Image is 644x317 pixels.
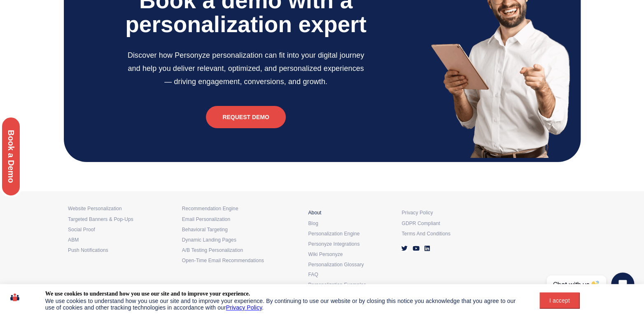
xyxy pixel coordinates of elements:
[308,258,393,268] a: Personalization Glossary
[182,212,296,223] a: Email Personalization
[308,237,393,247] a: Personyze Integrations
[182,254,296,264] a: Open-Time Email Recommendations
[68,228,182,231] h6: Social Proof
[68,249,182,252] h6: Push Notifications
[308,216,393,227] a: Blog
[68,223,182,233] a: Social Proof
[308,211,393,214] h4: About
[544,297,575,304] div: I accept
[182,243,296,254] a: a/b testing personalization
[401,211,487,214] h6: Privacy policy
[401,216,487,227] a: GDPR compliant
[401,206,487,216] a: Privacy policy
[308,227,393,237] a: Personalization Engine
[68,239,182,242] h6: ABM
[182,259,296,262] h6: Open-Time Email Recommendations
[68,218,182,221] h6: Targeted Banners & Pop-Ups
[308,222,393,225] h4: Blog
[182,218,296,221] h6: Email Personalization
[182,207,296,210] h6: Recommendation Engine
[68,202,182,212] a: Website Personalization
[182,223,296,233] a: behavioral targeting
[182,233,296,243] a: Dynamic Landing Pages
[308,253,393,256] h4: Wiki Personyze
[182,202,296,212] a: Recommendation Engine
[401,227,487,237] a: Terms and conditions
[45,298,520,311] div: We use cookies to understand how you use our site and to improve your experience. By continuing t...
[308,278,393,288] a: Personalization Examples
[539,292,580,309] button: I accept
[308,284,393,286] h4: Personalization Examples
[206,106,286,128] a: Request Demo
[222,114,269,120] span: Request Demo
[308,273,393,276] h4: FAQ
[45,290,250,298] div: We use cookies to understand how you use our site and to improve your experience.
[308,263,393,266] h4: Personalization Glossary
[182,228,296,231] h6: behavioral targeting
[226,304,262,311] a: Privacy Policy
[308,206,393,216] a: About
[182,249,296,252] h6: a/b testing personalization
[125,49,367,88] h3: Discover how Personyze personalization can fit into your digital journey and help you deliver rel...
[68,233,182,243] a: ABM
[68,243,182,254] a: Push Notifications
[308,232,393,235] h4: Personalization Engine
[68,212,182,223] a: Targeted Banners & Pop-Ups
[68,207,182,210] h6: Website Personalization
[182,239,296,242] h6: Dynamic Landing Pages
[308,247,393,258] a: Wiki Personyze
[308,243,393,246] h4: Personyze Integrations
[401,222,487,225] h6: GDPR compliant
[401,232,487,235] h6: Terms and conditions
[308,268,393,278] a: FAQ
